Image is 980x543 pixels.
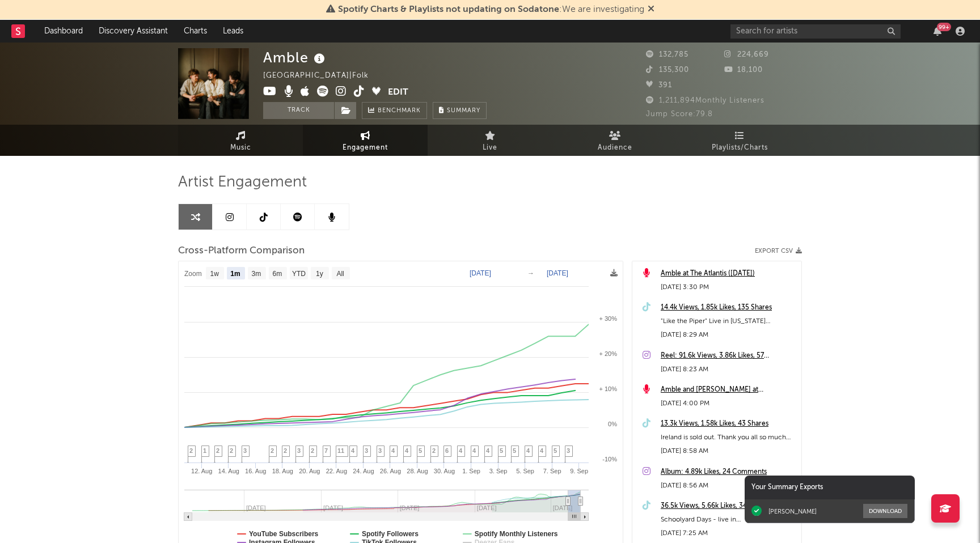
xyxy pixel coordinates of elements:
span: Live [483,141,497,155]
text: 24. Aug [353,468,374,474]
span: 4 [486,447,489,454]
button: 99+ [933,27,941,36]
div: [GEOGRAPHIC_DATA] | Folk [263,69,395,83]
span: 2 [432,447,436,454]
a: Music [178,125,303,156]
input: Search for artists [730,24,901,39]
div: [DATE] 4:00 PM [661,397,796,410]
button: Summary [433,102,487,119]
span: 3 [378,447,382,454]
span: 5 [419,447,422,454]
span: 4 [526,447,530,454]
text: + 10% [599,385,618,392]
button: Edit [388,86,408,100]
text: 20. Aug [299,468,320,474]
span: Benchmark [378,104,421,118]
text: 9. Sep [570,468,588,474]
text: All [336,270,344,278]
text: 1w [210,270,219,278]
span: 3 [243,447,247,454]
a: 36.5k Views, 5.66k Likes, 343 Shares [661,499,796,513]
span: Artist Engagement [178,176,307,189]
text: 7. Sep [543,468,561,474]
text: 5. Sep [516,468,534,474]
text: [DATE] [470,269,491,277]
span: 2 [230,447,233,454]
span: 224,669 [724,51,769,58]
button: Export CSV [755,248,802,254]
text: → [527,269,534,277]
text: 1y [316,270,323,278]
span: Engagement [343,141,388,155]
span: 4 [391,447,395,454]
text: 14. Aug [218,468,239,474]
span: 2 [271,447,274,454]
a: Album: 4.89k Likes, 24 Comments [661,465,796,479]
a: Amble and [PERSON_NAME] at [PERSON_NAME][GEOGRAPHIC_DATA] Powered By Verizon 5G ([DATE]) [661,383,796,397]
span: 5 [500,447,503,454]
span: 11 [337,447,344,454]
span: : We are investigating [338,5,644,14]
div: "Like the Piper" Live in [US_STATE] ([GEOGRAPHIC_DATA]) Release date [DATE] [661,315,796,328]
div: [DATE] 7:25 AM [661,527,796,540]
button: Download [863,504,907,518]
span: 3 [567,447,570,454]
span: Cross-Platform Comparison [178,244,305,258]
a: Amble at The Atlantis ([DATE]) [661,267,796,281]
div: [DATE] 3:30 PM [661,281,796,294]
span: Dismiss [648,5,654,14]
div: [PERSON_NAME] [768,507,817,515]
span: 6 [445,447,449,454]
span: 2 [311,447,314,454]
span: 18,100 [724,66,763,74]
a: Reel: 91.6k Views, 3.86k Likes, 57 Comments [661,349,796,363]
span: 7 [324,447,328,454]
text: 1m [230,270,240,278]
text: + 20% [599,350,618,357]
a: Dashboard [36,20,91,43]
div: Schoolyard Days - live in [GEOGRAPHIC_DATA] Night One in [US_STATE] was insane. We row again ! [661,513,796,527]
a: Leads [215,20,251,43]
text: 26. Aug [380,468,401,474]
div: Your Summary Exports [745,476,915,499]
a: 13.3k Views, 1.58k Likes, 43 Shares [661,417,796,431]
a: 14.4k Views, 1.85k Likes, 135 Shares [661,301,796,315]
span: Spotify Charts & Playlists not updating on Sodatone [338,5,559,14]
text: 12. Aug [191,468,212,474]
text: 18. Aug [272,468,293,474]
text: YouTube Subscribers [249,530,319,538]
span: Music [230,141,251,155]
span: 2 [216,447,219,454]
span: 1 [203,447,206,454]
text: 0% [608,421,617,427]
span: Playlists/Charts [712,141,768,155]
a: Benchmark [362,102,427,119]
a: Engagement [303,125,428,156]
button: Track [263,102,334,119]
span: 4 [405,447,408,454]
span: 4 [351,447,354,454]
span: 3 [297,447,301,454]
text: 3m [252,270,261,278]
div: 99 + [937,23,951,31]
text: 30. Aug [434,468,455,474]
text: 6m [273,270,282,278]
a: Audience [552,125,677,156]
text: -10% [602,456,617,463]
a: Discovery Assistant [91,20,176,43]
a: Live [428,125,552,156]
div: [DATE] 8:29 AM [661,328,796,342]
span: Audience [598,141,632,155]
text: 28. Aug [407,468,428,474]
text: [DATE] [547,269,568,277]
div: [DATE] 8:23 AM [661,363,796,376]
text: + 30% [599,315,618,322]
span: 4 [540,447,543,454]
span: 5 [513,447,516,454]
